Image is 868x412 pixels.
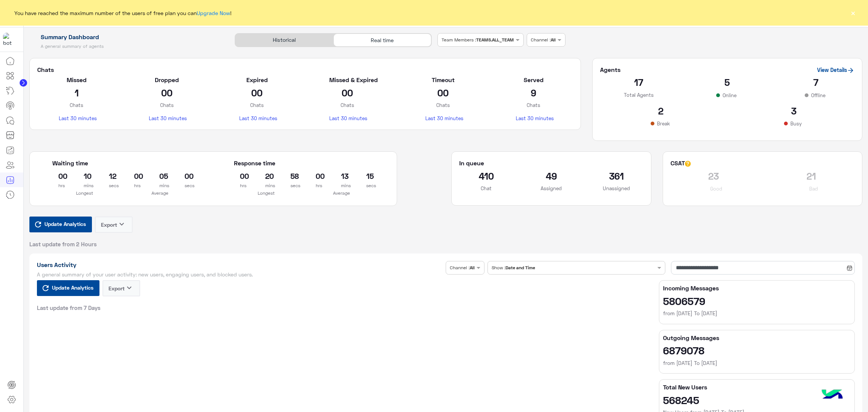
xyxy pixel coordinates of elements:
h2: 10 [84,170,85,182]
h2: 2 [600,105,722,117]
img: 1403182699927242 [3,33,17,46]
h2: 361 [590,170,643,182]
p: mins [84,182,85,189]
h6: from [DATE] To [DATE] [663,359,851,367]
p: Bad [808,185,819,192]
a: View Details [817,67,854,73]
p: Busy [789,120,803,127]
button: Update Analytics [37,280,99,296]
p: secs [366,182,367,189]
h2: 00 [316,170,317,182]
p: Chats [149,101,185,109]
p: Chat [459,185,513,192]
h2: 3 [733,105,854,117]
b: TEAMS.ALL_TEAM [476,37,514,43]
p: hrs [240,182,241,189]
p: Last 30 minutes [239,114,275,122]
h5: Served [516,76,552,84]
p: Last 30 minutes [516,114,552,122]
h2: 410 [459,170,513,182]
p: Last 30 minutes [59,114,95,122]
h5: Dropped [149,76,185,84]
h5: Missed & Expired [329,76,365,84]
a: Upgrade Now [197,10,230,16]
h2: 49 [524,170,578,182]
h2: 58 [290,170,292,182]
h5: CSAT [671,159,691,167]
p: Average [310,189,374,197]
h5: Outgoing Messages [663,334,851,342]
h5: Agents [600,66,620,73]
p: hrs [58,182,60,189]
h2: 00 [239,87,275,99]
span: Last update from 2 Hours [29,240,97,248]
h5: A general summary of agents [29,43,226,49]
p: Assigned [524,185,578,192]
p: mins [159,182,160,189]
h2: 17 [600,76,677,88]
h2: 13 [341,170,342,182]
div: Real time [333,34,431,47]
button: Exportkeyboard_arrow_down [95,217,133,233]
p: Offline [810,92,827,99]
p: Chats [425,101,461,109]
p: Unassigned [590,185,643,192]
h2: 00 [329,87,365,99]
h2: 23 [671,170,757,182]
p: hrs [134,182,135,189]
h2: 12 [109,170,110,182]
h2: 5 [689,76,766,88]
p: secs [185,182,186,189]
h5: Response time [234,159,275,167]
span: Update Analytics [50,282,95,293]
p: Longest [234,189,298,197]
p: Chats [329,101,365,109]
h2: 00 [58,170,60,182]
i: keyboard_arrow_down [125,283,134,292]
h2: 6879078 [663,344,851,356]
h1: Users Activity [37,261,443,269]
p: Chats [59,101,95,109]
h5: In queue [459,159,484,167]
div: Historical [235,34,333,47]
span: Update Analytics [43,219,88,229]
h1: Summary Dashboard [29,33,226,41]
h2: 5806579 [663,295,851,307]
p: Longest [52,189,117,197]
p: Chats [239,101,275,109]
h5: Incoming Messages [663,284,851,292]
p: secs [290,182,292,189]
p: Online [721,92,738,99]
h5: Timeout [425,76,461,84]
h2: 00 [185,170,186,182]
h2: 05 [159,170,160,182]
p: secs [109,182,110,189]
h2: 9 [516,87,552,99]
button: × [849,9,857,17]
h5: A general summary of your user activity: new users, engaging users, and blocked users. [37,272,443,278]
h6: from [DATE] To [DATE] [663,310,851,317]
h5: Missed [59,76,95,84]
p: mins [265,182,266,189]
h2: 00 [149,87,185,99]
p: Total Agents [600,91,677,99]
span: Last update from 7 Days [37,304,101,311]
p: Last 30 minutes [149,114,185,122]
h5: Waiting time [52,159,193,167]
h2: 568245 [663,394,851,406]
p: mins [341,182,342,189]
h2: 00 [134,170,135,182]
p: Break [656,120,671,127]
h2: 7 [777,76,854,88]
h5: Total New Users [663,383,851,391]
h2: 21 [768,170,854,182]
button: Exportkeyboard_arrow_down [102,280,140,296]
h5: Chats [37,66,573,73]
p: Last 30 minutes [329,114,365,122]
p: Last 30 minutes [425,114,461,122]
p: Chats [516,101,552,109]
h2: 00 [240,170,241,182]
span: You have reached the maximum number of the users of free plan you can ! [14,9,231,17]
b: All [551,37,556,43]
p: Average [128,189,193,197]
